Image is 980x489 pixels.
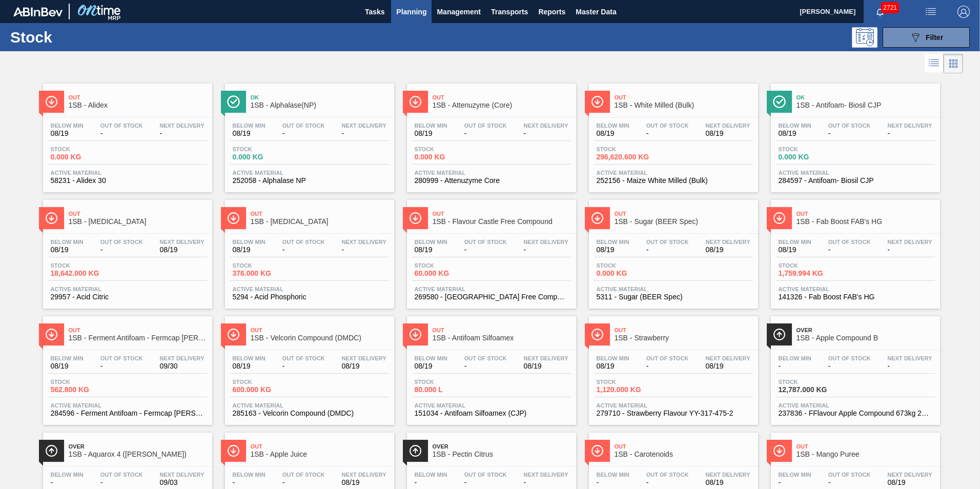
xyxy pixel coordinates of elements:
[45,444,58,457] img: Ícone
[409,212,422,225] img: Ícone
[779,170,932,176] span: Active Material
[591,328,604,341] img: Ícone
[576,6,616,18] span: Master Data
[433,101,571,109] span: 1SB - Attenuzyme (Core)
[251,218,389,226] span: 1SB - Phosphoric Acid
[433,327,571,333] span: Out
[828,355,871,361] span: Out Of Stock
[706,355,750,361] span: Next Delivery
[69,101,207,109] span: 1SB - Alidex
[233,270,304,277] span: 376.000 KG
[591,95,604,108] img: Ícone
[888,130,932,137] span: -
[779,246,811,254] span: 08/19
[646,123,689,129] span: Out Of Stock
[828,239,871,245] span: Out Of Stock
[282,123,325,129] span: Out Of Stock
[779,262,850,269] span: Stock
[797,327,935,333] span: Over
[51,262,122,269] span: Stock
[597,386,668,394] span: 1,120.000 KG
[646,479,689,486] span: -
[597,123,629,129] span: Below Min
[415,239,447,245] span: Below Min
[69,334,207,342] span: 1SB - Ferment Antifoam - Fermcap Kerry
[251,211,389,217] span: Out
[69,451,207,458] span: 1SB - Aquarox 4 (Rosemary)
[51,170,205,176] span: Active Material
[925,6,937,18] img: userActions
[415,410,568,417] span: 151034 - Antifoam Silfoamex (CJP)
[706,362,750,370] span: 08/19
[706,479,750,486] span: 08/19
[524,123,568,129] span: Next Delivery
[282,246,325,254] span: -
[864,5,896,19] button: Notifications
[597,410,750,417] span: 279710 - Strawberry Flavour YY-317-475-2
[233,410,386,417] span: 285163 - Velcorin Compound (DMDC)
[415,402,568,409] span: Active Material
[615,218,753,226] span: 1SB - Sugar (BEER Spec)
[646,355,689,361] span: Out Of Stock
[957,6,970,18] img: Logout
[100,130,143,137] span: -
[706,123,750,129] span: Next Delivery
[217,76,399,192] a: ÍconeOk1SB - Alphalase(NP)Below Min08/19Out Of Stock-Next Delivery-Stock0.000 KGActive Material25...
[763,192,945,309] a: ÍconeOut1SB - Fab Boost FAB's HGBelow Min08/19Out Of Stock-Next Delivery-Stock1,759.994 KGActive ...
[591,444,604,457] img: Ícone
[415,286,568,292] span: Active Material
[282,362,325,370] span: -
[233,262,304,269] span: Stock
[233,386,304,394] span: 600.000 KG
[51,355,84,361] span: Below Min
[342,239,386,245] span: Next Delivery
[51,293,205,301] span: 29957 - Acid Citric
[828,246,871,254] span: -
[797,94,935,100] span: Ok
[773,444,786,457] img: Ícone
[415,246,447,254] span: 08/19
[779,402,932,409] span: Active Material
[524,239,568,245] span: Next Delivery
[779,379,850,385] span: Stock
[227,328,240,341] img: Ícone
[888,239,932,245] span: Next Delivery
[433,211,571,217] span: Out
[415,153,486,161] span: 0.000 KG
[233,146,304,152] span: Stock
[524,362,568,370] span: 08/19
[399,192,581,309] a: ÍconeOut1SB - Flavour Castle Free CompoundBelow Min08/19Out Of Stock-Next Delivery-Stock60.000 KG...
[160,355,205,361] span: Next Delivery
[615,211,753,217] span: Out
[342,130,386,137] span: -
[282,130,325,137] span: -
[524,355,568,361] span: Next Delivery
[415,130,447,137] span: 08/19
[399,309,581,425] a: ÍconeOut1SB - Antifoam SilfoamexBelow Min08/19Out Of Stock-Next Delivery08/19Stock80.000 LActive ...
[464,239,507,245] span: Out Of Stock
[779,286,932,292] span: Active Material
[646,239,689,245] span: Out Of Stock
[51,123,84,129] span: Below Min
[415,123,447,129] span: Below Min
[233,402,386,409] span: Active Material
[160,472,205,478] span: Next Delivery
[779,355,811,361] span: Below Min
[51,479,84,486] span: -
[779,177,932,185] span: 284597 - Antifoam- Biosil CJP
[51,130,84,137] span: 08/19
[797,101,935,109] span: 1SB - Antifoam- Biosil CJP
[415,362,447,370] span: 08/19
[464,362,507,370] span: -
[763,309,945,425] a: ÍconeOver1SB - Apple Compound BBelow Min-Out Of Stock-Next Delivery-Stock12,787.000 KGActive Mate...
[615,334,753,342] span: 1SB - Strawberry
[100,362,143,370] span: -
[581,76,763,192] a: ÍconeOut1SB - White Milled (Bulk)Below Min08/19Out Of Stock-Next Delivery08/19Stock296,620.600 KG...
[524,472,568,478] span: Next Delivery
[233,170,386,176] span: Active Material
[597,479,629,486] span: -
[779,362,811,370] span: -
[45,212,58,225] img: Ícone
[217,192,399,309] a: ÍconeOut1SB - [MEDICAL_DATA]Below Min08/19Out Of Stock-Next Delivery-Stock376.000 KGActive Materi...
[433,451,571,458] span: 1SB - Pectin Citrus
